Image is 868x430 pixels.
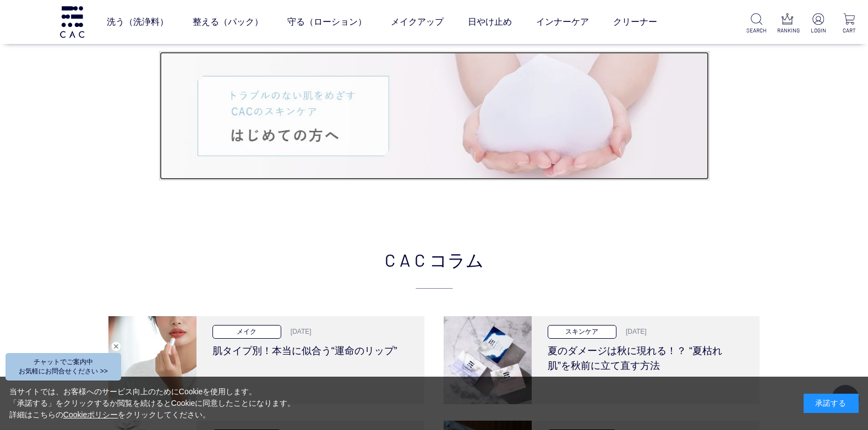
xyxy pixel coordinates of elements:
[536,7,589,37] a: インナーケア
[58,6,86,37] img: logo
[839,13,859,35] a: CART
[548,325,616,339] p: スキンケア
[212,325,281,339] p: メイク
[287,7,367,37] a: 守る（ローション）
[548,339,737,373] h3: 夏のダメージは秋に現れる！？ “夏枯れ肌”を秋前に立て直す方法
[619,327,647,337] p: [DATE]
[108,316,424,404] a: 肌タイプ別！本当に似合う“運命のリップ” メイク [DATE] 肌タイプ別！本当に似合う“運命のリップ”
[746,26,766,35] p: SEARCH
[212,339,402,359] h3: 肌タイプ別！本当に似合う“運命のリップ”
[809,13,828,35] a: LOGIN
[468,7,512,37] a: 日やけ止め
[804,394,859,413] div: 承諾する
[444,316,532,404] img: 夏のダメージは秋に現れる！？ “夏枯れ肌”を秋前に立て直す方法
[777,13,797,35] a: RANKING
[809,26,828,35] p: LOGIN
[284,327,312,337] p: [DATE]
[777,26,797,35] p: RANKING
[160,52,709,180] a: はじめての方へはじめての方へ
[193,7,263,37] a: 整える（パック）
[746,13,766,35] a: SEARCH
[107,7,168,37] a: 洗う（洗浄料）
[391,7,444,37] a: メイクアップ
[108,316,196,404] img: 肌タイプ別！本当に似合う“運命のリップ”
[839,26,859,35] p: CART
[9,386,296,421] div: 当サイトでは、お客様へのサービス向上のためにCookieを使用します。 「承諾する」をクリックするか閲覧を続けるとCookieに同意したことになります。 詳細はこちらの をクリックしてください。
[444,316,760,404] a: 夏のダメージは秋に現れる！？ “夏枯れ肌”を秋前に立て直す方法 スキンケア [DATE] 夏のダメージは秋に現れる！？ “夏枯れ肌”を秋前に立て直す方法
[160,52,709,180] img: はじめての方へ
[63,410,118,419] a: Cookieポリシー
[429,246,484,273] span: コラム
[108,246,760,289] h2: CAC
[613,7,657,37] a: クリーナー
